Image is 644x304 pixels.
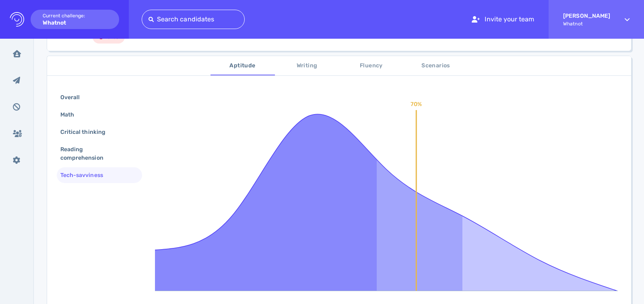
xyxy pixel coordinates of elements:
[563,12,610,19] strong: [PERSON_NAME]
[344,61,399,71] span: Fluency
[59,144,134,164] div: Reading comprehension
[59,92,89,103] div: Overall
[563,21,610,27] span: Whatnot
[411,101,422,108] text: 70%
[59,126,115,138] div: Critical thinking
[59,169,113,181] div: Tech-savviness
[215,61,270,71] span: Aptitude
[409,61,463,71] span: Scenarios
[280,61,334,71] span: Writing
[59,109,84,121] div: Math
